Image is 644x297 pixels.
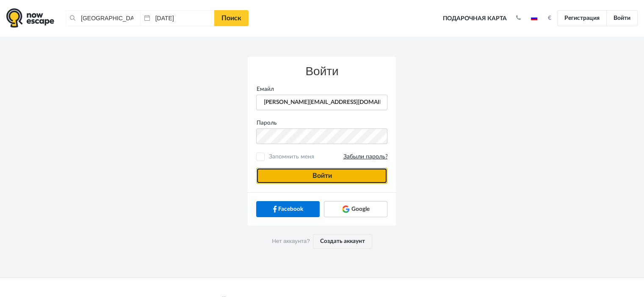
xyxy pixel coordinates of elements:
[531,16,537,20] img: ru.jpg
[343,153,387,161] a: Забыли пароль?
[6,8,54,28] img: logo
[66,10,140,26] input: Город или название квеста
[440,9,510,28] a: Подарочная карта
[256,65,387,78] h3: Войти
[256,168,387,184] button: Войти
[256,201,320,217] a: Facebook
[250,85,394,93] label: Емайл
[248,226,396,257] div: Нет аккаунта?
[544,14,556,22] button: €
[606,10,638,26] a: Войти
[313,234,372,248] a: Создать аккаунт
[266,153,387,161] span: Запомнить меня
[324,201,387,217] a: Google
[214,10,249,26] a: Поиск
[548,15,551,21] strong: €
[140,10,215,26] input: Дата
[557,10,607,26] a: Регистрация
[278,205,303,213] span: Facebook
[250,119,394,127] label: Пароль
[258,154,263,160] input: Запомнить меняЗабыли пароль?
[351,205,369,213] span: Google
